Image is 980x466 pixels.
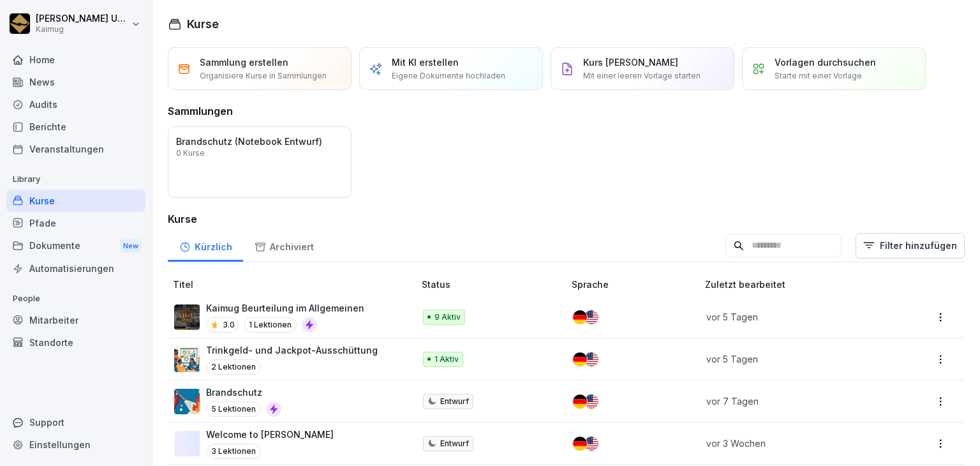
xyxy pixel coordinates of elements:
[243,229,325,262] a: Archiviert
[573,352,587,366] img: de.svg
[206,343,378,357] p: Trinkgeld- und Jackpot-Ausschüttung
[206,359,261,375] p: 2 Lektionen
[705,278,898,291] p: Zuletzt bearbeitet
[36,13,129,24] p: [PERSON_NAME] Ungewitter
[775,56,876,69] p: Vorlagen durchsuchen
[583,56,678,69] p: Kurs [PERSON_NAME]
[775,70,862,82] p: Starte mit einer Vorlage
[706,395,883,408] p: vor 7 Tagen
[168,103,233,119] h3: Sammlungen
[6,331,145,354] a: Standorte
[206,301,364,315] p: Kaimug Beurteilung im Allgemeinen
[176,135,343,148] p: Brandschutz (Notebook Entwurf)
[6,116,145,138] a: Berichte
[120,239,142,253] div: New
[584,395,598,409] img: us.svg
[6,93,145,116] a: Audits
[174,389,200,414] img: b0iy7e1gfawqjs4nezxuanzk.png
[6,411,145,433] div: Support
[168,211,965,227] h3: Kurse
[6,234,145,258] div: Dokumente
[440,396,469,407] p: Entwurf
[584,310,598,324] img: us.svg
[6,212,145,234] a: Pfade
[6,138,145,160] a: Veranstaltungen
[200,70,327,82] p: Organisiere Kurse in Sammlungen
[174,347,200,372] img: xwbqhqr6wm48ihrmnx4a5gd7.png
[174,304,200,330] img: vu7fopty42ny43mjush7cma0.png
[573,437,587,451] img: de.svg
[223,319,235,331] p: 3.0
[176,149,205,157] p: 0 Kurse
[173,278,417,291] p: Titel
[584,352,598,366] img: us.svg
[583,70,701,82] p: Mit einer leeren Vorlage starten
[856,233,965,259] button: Filter hinzufügen
[168,229,243,262] a: Kürzlich
[168,126,352,198] a: Brandschutz (Notebook Entwurf)0 Kurse
[584,437,598,451] img: us.svg
[206,444,261,459] p: 3 Lektionen
[434,312,461,323] p: 9 Aktiv
[440,438,469,449] p: Entwurf
[200,56,288,69] p: Sammlung erstellen
[206,386,281,399] p: Brandschutz
[6,71,145,93] a: News
[392,70,505,82] p: Eigene Dokumente hochladen
[706,352,883,366] p: vor 5 Tagen
[6,257,145,280] a: Automatisierungen
[6,49,145,71] a: Home
[392,56,459,69] p: Mit KI erstellen
[706,437,883,450] p: vor 3 Wochen
[187,15,219,33] h1: Kurse
[36,25,129,34] p: Kaimug
[6,433,145,456] a: Einstellungen
[206,428,334,441] p: Welcome to [PERSON_NAME]
[573,310,587,324] img: de.svg
[6,289,145,309] p: People
[422,278,567,291] p: Status
[6,234,145,258] a: DokumenteNew
[6,309,145,331] a: Mitarbeiter
[572,278,700,291] p: Sprache
[573,395,587,409] img: de.svg
[244,317,297,333] p: 1 Lektionen
[206,402,261,417] p: 5 Lektionen
[706,310,883,324] p: vor 5 Tagen
[6,190,145,212] a: Kurse
[6,169,145,190] p: Library
[434,354,459,365] p: 1 Aktiv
